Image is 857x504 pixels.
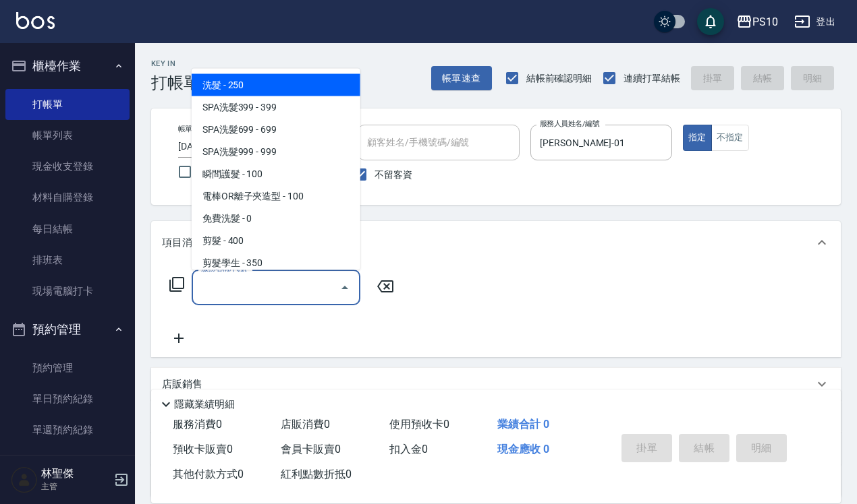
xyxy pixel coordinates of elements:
[526,71,592,86] span: 結帳前確認明細
[731,8,783,36] button: PS10
[192,251,360,274] span: 剪髮學生 - 350
[752,13,778,30] div: PS10
[41,467,110,480] h5: 林聖傑
[389,418,449,431] span: 使用預收卡 0
[192,207,360,229] span: 免費洗髮 - 0
[192,118,360,140] span: SPA洗髮699 - 699
[178,135,290,158] input: YYYY/MM/DD hh:mm
[789,9,841,34] button: 登出
[173,443,233,455] span: 預收卡販賣 0
[5,414,130,445] a: 單週預約紀錄
[192,162,360,185] span: 瞬間護髮 - 100
[5,352,130,383] a: 預約管理
[192,73,360,96] span: 洗髮 - 250
[281,418,330,431] span: 店販消費 0
[173,468,244,480] span: 其他付款方式 0
[281,468,352,480] span: 紅利點數折抵 0
[5,451,130,486] button: 報表及分析
[192,185,360,207] span: 電棒OR離子夾造型 - 100
[151,368,841,400] div: 店販銷售
[173,418,222,431] span: 服務消費 0
[5,120,130,151] a: 帳單列表
[389,443,428,455] span: 扣入金 0
[174,398,235,412] p: 隱藏業績明細
[151,221,841,264] div: 項目消費
[5,245,130,276] a: 排班表
[151,73,200,92] h3: 打帳單
[683,125,712,151] button: 指定
[624,71,680,86] span: 連續打單結帳
[16,12,55,29] img: Logo
[5,214,130,245] a: 每日結帳
[192,96,360,118] span: SPA洗髮399 - 399
[281,443,341,455] span: 會員卡販賣 0
[5,182,130,213] a: 材料自購登錄
[497,443,549,455] span: 現金應收 0
[5,276,130,307] a: 現場電腦打卡
[151,59,200,68] h2: Key In
[5,89,130,120] a: 打帳單
[431,66,492,91] button: 帳單速查
[5,383,130,414] a: 單日預約紀錄
[178,124,206,134] label: 帳單日期
[697,8,724,35] button: save
[375,168,412,182] span: 不留客資
[5,312,130,347] button: 預約管理
[711,125,749,151] button: 不指定
[5,49,130,84] button: 櫃檯作業
[497,418,549,431] span: 業績合計 0
[540,119,599,129] label: 服務人員姓名/編號
[192,140,360,162] span: SPA洗髮999 - 999
[5,151,130,182] a: 現金收支登錄
[162,236,202,250] p: 項目消費
[192,229,360,251] span: 剪髮 - 400
[334,277,356,298] button: Close
[41,480,110,493] p: 主管
[11,466,38,493] img: Person
[162,377,202,391] p: 店販銷售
